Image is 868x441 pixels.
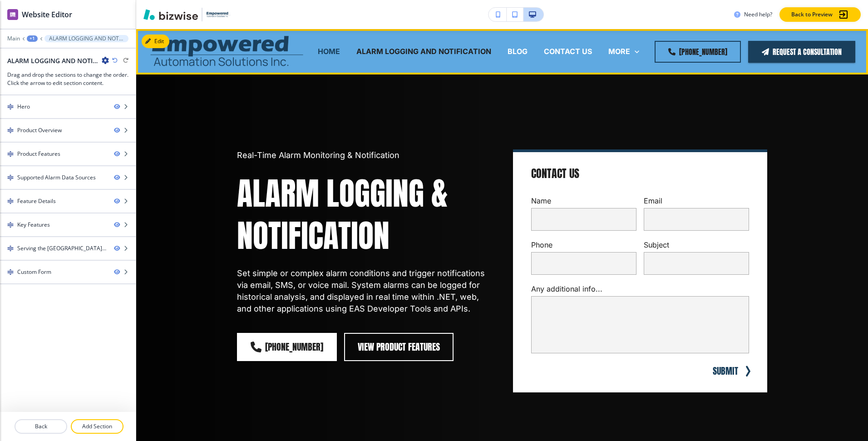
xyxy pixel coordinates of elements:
p: Name [531,196,636,206]
img: editor icon [7,9,18,20]
p: Subject [644,240,749,250]
a: [PHONE_NUMBER] [237,333,337,361]
p: Set simple or complex alarm conditions and trigger notifications via email, SMS, or voice mail. S... [237,268,491,315]
p: Back [15,422,66,431]
button: Request a Consultation [748,41,855,63]
img: Empowered Automation Solutions Inc. [150,32,304,70]
p: Back to Preview [791,10,833,19]
div: Serving the Chicago Area [17,244,107,253]
img: Drag [7,151,14,157]
p: Email [644,196,749,206]
button: ALARM LOGGING AND NOTIFICATION [44,35,128,42]
button: +1 [27,35,38,42]
button: Add Section [71,419,123,434]
p: ALARM LOGGING AND NOTIFICATION [356,46,491,57]
button: Edit [142,35,169,48]
button: Back [15,419,67,434]
p: Real-Time Alarm Monitoring & Notification [237,149,491,161]
div: Supported Alarm Data Sources [17,173,96,182]
img: Drag [7,127,14,134]
h3: Drag and drop the sections to change the order. Click the arrow to edit section content. [7,71,128,87]
h2: ALARM LOGGING AND NOTIFICATION [7,56,98,65]
div: Key Features [17,221,50,229]
div: Feature Details [17,197,56,205]
p: Add Section [72,422,123,431]
p: Any additional info... [531,284,749,294]
p: BLOG [508,46,528,57]
p: Phone [531,240,636,250]
div: Custom Form [17,268,51,276]
div: Product Overview [17,126,62,134]
img: Drag [7,222,14,228]
div: Product Features [17,150,60,158]
h4: Contact Us [531,167,579,181]
img: Drag [7,198,14,204]
img: Drag [7,104,14,110]
h2: Website Editor [22,9,72,20]
img: Drag [7,174,14,181]
p: ALARM LOGGING AND NOTIFICATION [49,35,124,42]
img: Bizwise Logo [143,9,198,20]
div: Hero [17,103,30,111]
img: Drag [7,269,14,275]
img: Drag [7,245,14,252]
button: SUBMIT [711,364,740,378]
p: MORE [608,46,630,57]
button: Back to Preview [779,7,861,22]
p: HOME [318,46,340,57]
button: View Product Features [344,333,454,361]
h1: Alarm Logging & Notification [237,172,491,257]
p: CONTACT US [544,46,592,57]
button: Main [7,35,20,42]
h3: Need help? [744,10,772,19]
a: [PHONE_NUMBER] [655,41,741,63]
img: Your Logo [206,11,231,17]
